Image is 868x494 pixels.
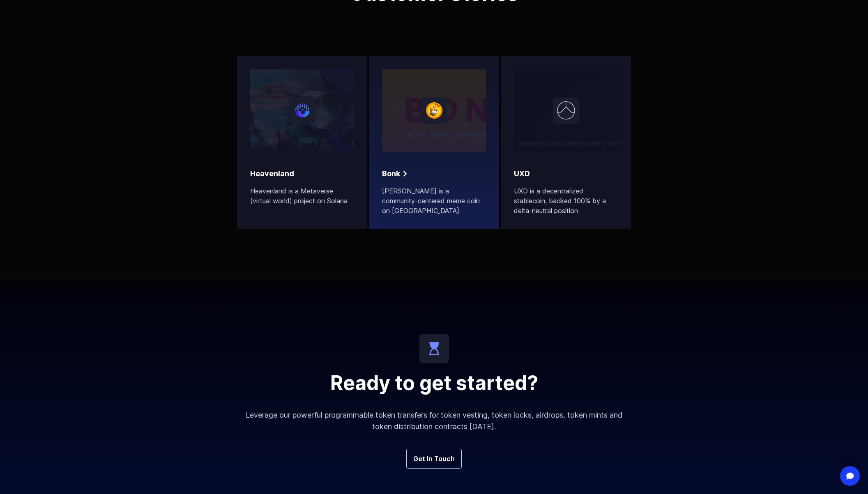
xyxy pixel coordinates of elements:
[840,466,860,486] div: Open Intercom Messenger
[514,168,530,179] h2: UXD
[369,56,499,229] a: Bonk[PERSON_NAME] is a community-centered meme coin on [GEOGRAPHIC_DATA]
[382,186,486,216] p: [PERSON_NAME] is a community-centered meme coin on [GEOGRAPHIC_DATA]
[501,56,631,229] a: UXDUXD is a decentralized stablecoin, backed 100% by a delta-neutral position
[514,186,618,216] p: UXD is a decentralized stablecoin, backed 100% by a delta-neutral position
[250,186,354,206] p: Heavenland is a Metaverse (virtual world) project on Solana
[237,409,631,432] p: Leverage our powerful programmable token transfers for token vesting, token locks, airdrops, toke...
[382,168,400,179] h2: Bonk
[237,373,631,393] h2: Ready to get started?
[237,56,367,229] a: HeavenlandHeavenland is a Metaverse (virtual world) project on Solana
[406,449,462,469] a: Get In Touch
[419,334,449,363] img: icon
[250,168,294,179] h2: Heavenland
